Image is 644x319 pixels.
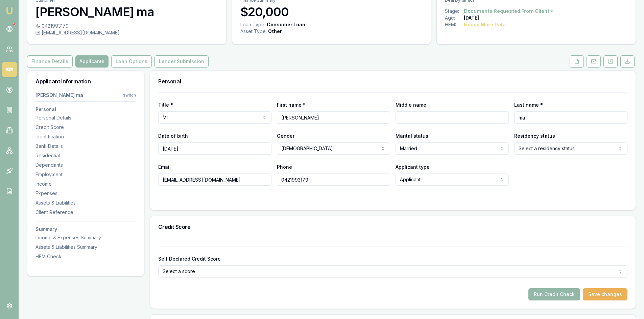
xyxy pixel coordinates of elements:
div: Expenses [35,190,136,197]
label: Applicant type [396,164,430,170]
label: First name * [277,102,306,108]
div: Employment [35,171,136,178]
div: Income [35,181,136,187]
label: Title * [158,102,173,108]
div: Age: [445,15,464,21]
a: Applicants [74,55,110,68]
button: Applicants [75,55,109,68]
label: Gender [277,133,294,139]
div: [EMAIL_ADDRESS][DOMAIN_NAME] [35,29,218,36]
input: DD/MM/YYYY [158,142,271,155]
div: Stage: [445,8,464,15]
label: Phone [277,164,292,170]
div: Needs More Data [464,21,506,28]
button: Finance Details [27,55,73,68]
label: Email [158,164,171,170]
a: Finance Details [27,55,74,68]
h3: Personal [158,79,627,84]
button: Documents Requested From Client [464,8,554,15]
label: Self Declared Credit Score [158,256,221,262]
div: Loan Type: [240,21,265,28]
img: emu-icon-u.png [5,7,14,15]
div: 0421993179 [35,23,218,29]
div: Client Reference [35,209,136,216]
label: Last name * [514,102,543,108]
button: Loan Options [111,55,152,68]
h3: $20,000 [240,5,423,19]
div: Other [268,28,282,35]
input: 0431 234 567 [277,174,390,186]
h3: Credit Score [158,224,627,230]
label: Residency status [514,133,555,139]
a: Lender Submission [153,55,210,68]
button: Save changes [583,288,627,300]
label: Middle name [396,102,426,108]
div: HEM Check [35,253,136,260]
div: Residential [35,152,136,159]
div: Personal Details [35,114,136,121]
div: switch [123,92,136,98]
label: Date of birth [158,133,188,139]
div: Bank Details [35,143,136,150]
div: [DATE] [464,15,479,21]
button: Lender Submission [154,55,209,68]
div: [PERSON_NAME] ma [35,92,83,99]
h3: [PERSON_NAME] ma [35,5,218,19]
div: Identification [35,133,136,140]
a: Loan Options [110,55,153,68]
div: HEM: [445,21,464,28]
h3: Applicant Information [35,79,136,84]
label: Marital status [396,133,428,139]
div: Assets & Liabilities Summary [35,244,136,250]
div: Asset Type : [240,28,267,35]
div: Income & Expenses Summary [35,234,136,241]
div: Consumer Loan [267,21,305,28]
div: Credit Score [35,124,136,131]
div: Assets & Liabilities [35,200,136,206]
h3: Summary [35,227,136,232]
button: Run Credit Check [528,288,580,300]
h3: Personal [35,107,136,112]
div: Dependants [35,162,136,168]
